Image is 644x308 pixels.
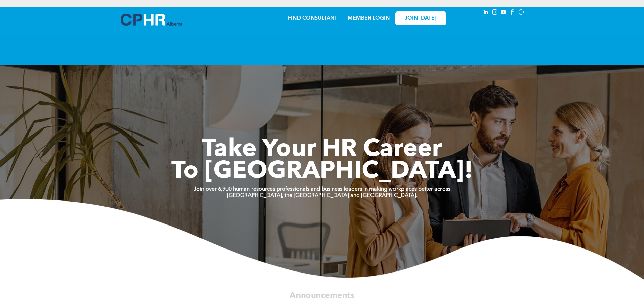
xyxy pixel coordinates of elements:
a: youtube [500,8,507,18]
a: MEMBER LOGIN [348,16,390,21]
a: Social network [518,8,525,18]
a: JOIN [DATE] [395,11,446,25]
span: Announcements [290,291,354,300]
span: JOIN [DATE] [405,15,436,22]
a: FIND CONSULTANT [288,16,337,21]
img: A blue and white logo for cp alberta [121,14,182,26]
span: Take Your HR Career [202,138,442,162]
span: To [GEOGRAPHIC_DATA]! [171,160,473,184]
a: facebook [509,8,516,18]
a: instagram [491,8,499,18]
a: linkedin [482,8,490,18]
strong: Join over 6,900 human resources professionals and business leaders in making workplaces better ac... [194,187,450,192]
strong: [GEOGRAPHIC_DATA], the [GEOGRAPHIC_DATA] and [GEOGRAPHIC_DATA]. [227,193,418,198]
